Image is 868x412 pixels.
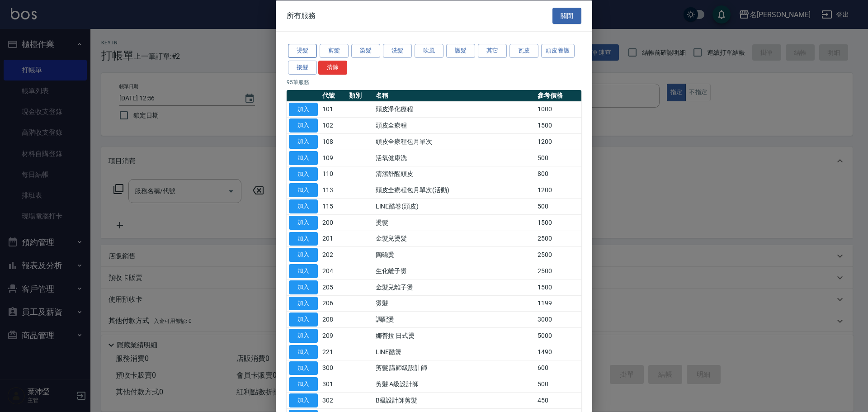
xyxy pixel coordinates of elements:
button: 加入 [289,135,318,149]
button: 加入 [289,151,318,165]
button: 染髮 [351,44,380,58]
td: B級設計師剪髮 [373,392,535,408]
th: 名稱 [373,90,535,101]
td: 1200 [535,133,581,150]
td: 頭皮淨化療程 [373,101,535,118]
button: 加入 [289,167,318,181]
button: 加入 [289,118,318,133]
td: 301 [320,376,347,392]
button: 瓦皮 [509,44,538,58]
button: 加入 [289,280,318,294]
td: 205 [320,279,347,295]
td: 2500 [535,231,581,247]
button: 洗髮 [383,44,412,58]
td: 燙髮 [373,295,535,312]
button: 加入 [289,102,318,116]
td: LINE酷燙 [373,344,535,360]
p: 95 筆服務 [287,78,581,86]
td: 陶磁燙 [373,246,535,263]
button: 加入 [289,199,318,213]
td: 108 [320,133,347,150]
td: 500 [535,376,581,392]
button: 剪髮 [320,44,349,58]
td: 221 [320,344,347,360]
button: 護髮 [446,44,475,58]
td: 102 [320,117,347,133]
td: 500 [535,198,581,214]
td: 202 [320,246,347,263]
td: 3000 [535,311,581,327]
td: 清潔舒醒頭皮 [373,166,535,182]
button: 加入 [289,232,318,246]
td: 209 [320,327,347,344]
td: 208 [320,311,347,327]
td: 500 [535,150,581,166]
button: 關閉 [552,7,581,24]
td: LINE酷卷(頭皮) [373,198,535,214]
td: 金髮兒離子燙 [373,279,535,295]
td: 頭皮全療程 [373,117,535,133]
button: 加入 [289,248,318,262]
td: 頭皮全療程包月單次(活動) [373,182,535,198]
td: 1500 [535,214,581,231]
td: 剪髮 講師級設計師 [373,360,535,376]
td: 200 [320,214,347,231]
td: 1500 [535,279,581,295]
td: 燙髮 [373,214,535,231]
th: 參考價格 [535,90,581,101]
td: 1199 [535,295,581,312]
td: 800 [535,166,581,182]
td: 302 [320,392,347,408]
button: 加入 [289,264,318,278]
button: 加入 [289,377,318,391]
span: 所有服務 [287,11,316,20]
td: 300 [320,360,347,376]
button: 其它 [478,44,507,58]
td: 450 [535,392,581,408]
button: 燙髮 [288,44,317,58]
td: 204 [320,263,347,279]
td: 生化離子燙 [373,263,535,279]
button: 加入 [289,313,318,327]
td: 1000 [535,101,581,118]
td: 101 [320,101,347,118]
td: 2500 [535,263,581,279]
td: 剪髮 A級設計師 [373,376,535,392]
button: 頭皮養護 [541,44,575,58]
td: 1490 [535,344,581,360]
td: 頭皮全療程包月單次 [373,133,535,150]
td: 1200 [535,182,581,198]
td: 109 [320,150,347,166]
button: 加入 [289,215,318,229]
th: 代號 [320,90,347,101]
td: 娜普拉 日式燙 [373,327,535,344]
button: 加入 [289,345,318,359]
td: 活氧健康洗 [373,150,535,166]
button: 加入 [289,393,318,407]
td: 206 [320,295,347,312]
td: 調配燙 [373,311,535,327]
td: 113 [320,182,347,198]
button: 加入 [289,361,318,375]
button: 清除 [318,60,347,74]
td: 600 [535,360,581,376]
button: 加入 [289,296,318,310]
button: 加入 [289,329,318,343]
td: 115 [320,198,347,214]
td: 1500 [535,117,581,133]
td: 201 [320,231,347,247]
th: 類別 [347,90,373,101]
button: 接髮 [288,60,317,74]
button: 吹風 [415,44,443,58]
button: 加入 [289,183,318,197]
td: 5000 [535,327,581,344]
td: 2500 [535,246,581,263]
td: 金髮兒燙髮 [373,231,535,247]
td: 110 [320,166,347,182]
